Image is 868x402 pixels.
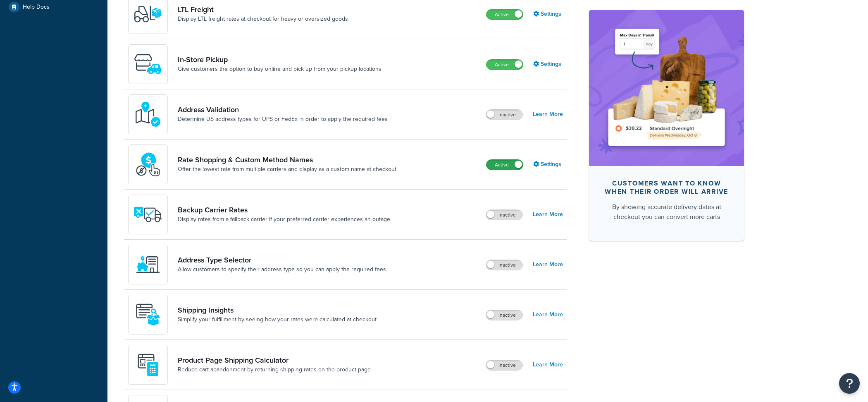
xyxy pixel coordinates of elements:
[486,60,523,70] label: Active
[533,309,563,320] a: Learn More
[178,5,348,14] a: LTL Freight
[533,8,563,20] a: Settings
[178,215,390,224] a: Display rates from a fallback carrier if your preferred carrier experiences an outage
[134,300,162,329] img: Acw9rhKYsOEjAAAAAElFTkSuQmCC
[486,260,522,270] label: Inactive
[486,310,522,320] label: Inactive
[533,259,563,270] a: Learn More
[178,115,388,123] a: Determine US address types for UPS or FedEx in order to apply the required fees
[178,55,382,64] a: In-Store Pickup
[134,250,162,279] img: wNXZ4XiVfOSSwAAAABJRU5ErkJggg==
[178,155,396,164] a: Rate Shopping & Custom Method Names
[533,159,563,170] a: Settings
[178,366,371,374] a: Reduce cart abandonment by returning shipping rates on the product page
[601,22,732,153] img: feature-image-ddt-36eae7f7280da8017bfb280eaccd9c446f90b1fe08728e4019434db127062ab4.png
[839,373,860,394] button: Open Resource Center
[178,165,396,173] a: Offer the lowest rate from multiple carriers and display as a custom name at checkout
[602,179,731,195] div: Customers want to know when their order will arrive
[178,356,371,365] a: Product Page Shipping Calculator
[134,150,162,179] img: icon-duo-feat-rate-shopping-ecdd8bed.png
[178,255,386,265] a: Address Type Selector
[178,265,386,274] a: Allow customers to specify their address type so you can apply the required fees
[134,350,162,379] img: +D8d0cXZM7VpdAAAAAElFTkSuQmCC
[486,360,522,370] label: Inactive
[486,210,522,220] label: Inactive
[486,110,522,120] label: Inactive
[134,200,162,229] img: icon-duo-feat-backup-carrier-4420b188.png
[178,315,377,324] a: Simplify your fulfillment by seeing how your rates were calculated at checkout
[178,105,388,114] a: Address Validation
[178,15,348,23] a: Display LTL freight rates at checkout for heavy or oversized goods
[533,359,563,371] a: Learn More
[533,209,563,220] a: Learn More
[533,108,563,120] a: Learn More
[23,4,50,11] span: Help Docs
[178,306,377,315] a: Shipping Insights
[178,65,382,73] a: Give customers the option to buy online and pick up from your pickup locations
[533,58,563,70] a: Settings
[486,10,523,19] label: Active
[178,205,390,214] a: Backup Carrier Rates
[486,160,523,170] label: Active
[134,100,162,129] img: kIG8fy0lQAAAABJRU5ErkJggg==
[602,202,731,221] div: By showing accurate delivery dates at checkout you can convert more carts
[134,50,162,79] img: wfgcfpwTIucLEAAAAASUVORK5CYII=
